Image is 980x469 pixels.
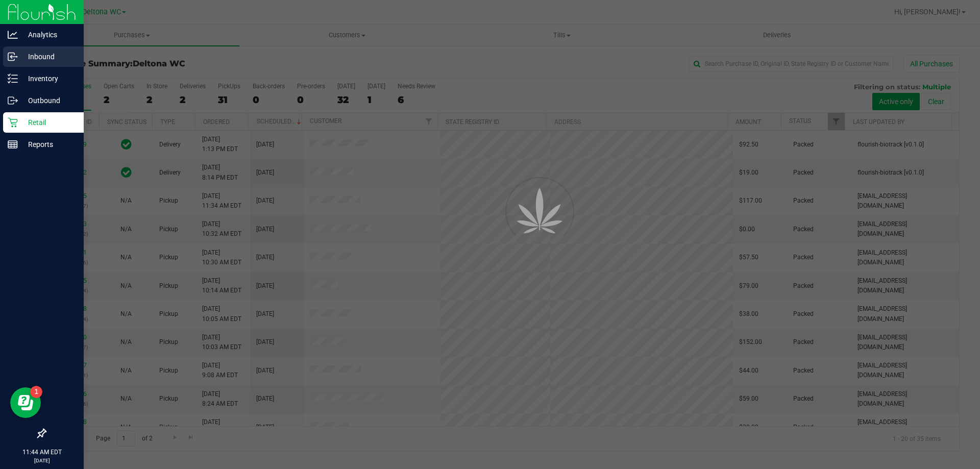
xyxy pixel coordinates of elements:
[30,386,42,398] iframe: Resource center unread badge
[5,457,79,464] p: [DATE]
[18,72,79,85] p: Inventory
[10,387,41,418] iframe: Resource center
[8,73,18,84] inline-svg: Inventory
[8,139,18,150] inline-svg: Reports
[8,30,18,40] inline-svg: Analytics
[8,95,18,106] inline-svg: Outbound
[18,94,79,107] p: Outbound
[8,52,18,62] inline-svg: Inbound
[18,29,79,41] p: Analytics
[18,116,79,129] p: Retail
[8,117,18,128] inline-svg: Retail
[5,448,79,457] p: 11:44 AM EDT
[18,51,79,63] p: Inbound
[18,138,79,151] p: Reports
